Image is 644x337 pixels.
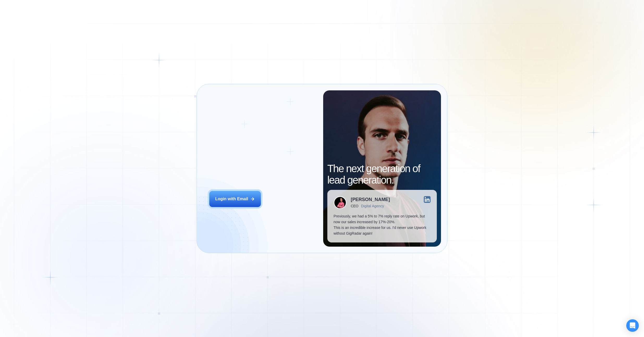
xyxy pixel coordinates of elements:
div: Login with Email [215,196,248,202]
div: Digital Agency [361,204,384,208]
button: Login with Email [209,191,261,207]
div: CEO [351,204,358,208]
div: [PERSON_NAME] [351,197,390,202]
p: Previously, we had a 5% to 7% reply rate on Upwork, but now our sales increased by 17%-20%. This ... [334,213,431,236]
div: Open Intercom Messenger [626,319,639,332]
h2: The next generation of lead generation. [327,163,437,186]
